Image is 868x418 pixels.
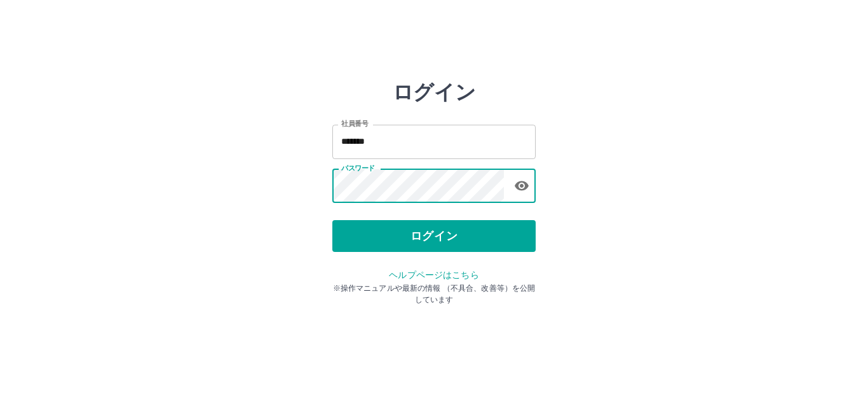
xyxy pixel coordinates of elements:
[341,119,368,129] label: 社員番号
[332,282,536,305] p: ※操作マニュアルや最新の情報 （不具合、改善等）を公開しています
[332,220,536,252] button: ログイン
[341,164,375,173] label: パスワード
[389,270,478,280] a: ヘルプページはこちら
[393,80,476,104] h2: ログイン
